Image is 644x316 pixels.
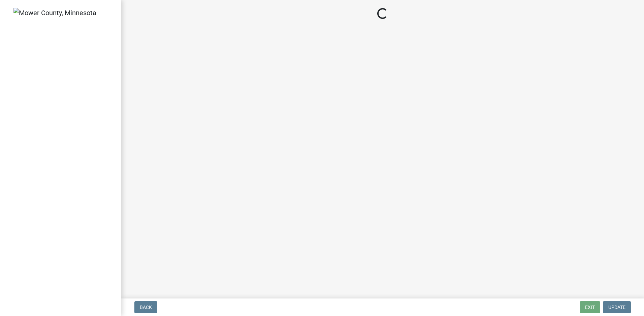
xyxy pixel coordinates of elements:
[603,301,631,313] button: Update
[13,8,96,18] img: Mower County, Minnesota
[134,301,157,313] button: Back
[608,305,625,310] span: Update
[580,301,600,313] button: Exit
[140,305,152,310] span: Back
